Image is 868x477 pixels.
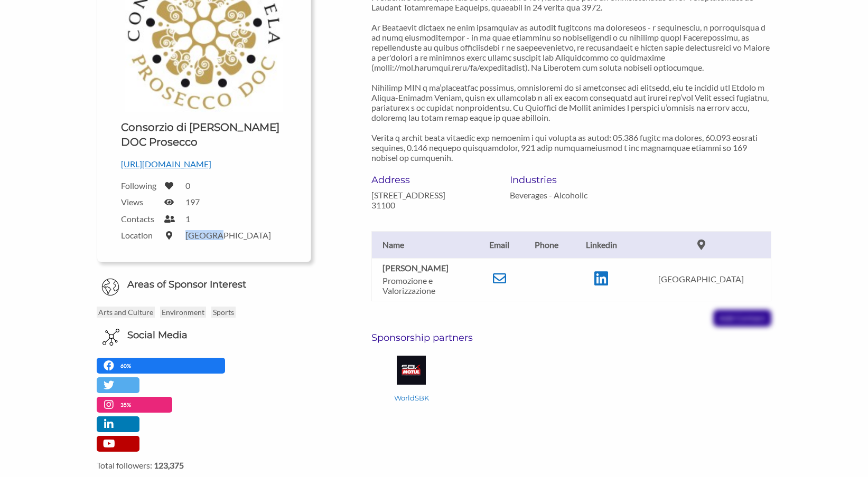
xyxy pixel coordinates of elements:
[121,214,158,224] label: Contacts
[154,460,184,470] strong: 123,375
[121,180,158,190] label: Following
[510,190,632,200] p: Beverages - Alcoholic
[127,329,188,342] h6: Social Media
[371,200,494,210] p: 31100
[121,230,158,240] label: Location
[121,197,158,207] label: Views
[160,307,206,318] p: Environment
[121,120,287,149] h1: Consorzio di [PERSON_NAME] DOC Prosecco
[375,393,447,403] p: WorldSBK
[185,197,200,207] label: 197
[97,307,155,318] p: Arts and Culture
[382,263,449,273] b: [PERSON_NAME]
[477,231,521,258] th: Email
[521,231,571,258] th: Phone
[101,278,119,296] img: Globe Icon
[637,274,766,284] p: [GEOGRAPHIC_DATA]
[371,332,771,344] h6: Sponsorship partners
[371,174,494,186] h6: Address
[121,157,287,171] p: [URL][DOMAIN_NAME]
[120,361,134,371] p: 60%
[97,460,311,470] label: Total followers:
[185,214,190,224] label: 1
[120,400,134,410] p: 35%
[371,190,494,200] p: [STREET_ADDRESS]
[397,356,426,385] img: WorldSBK Logo
[371,231,477,258] th: Name
[185,230,271,240] label: [GEOGRAPHIC_DATA]
[185,180,190,190] label: 0
[571,231,631,258] th: Linkedin
[211,307,236,318] p: Sports
[510,174,632,186] h6: Industries
[89,278,319,291] h6: Areas of Sponsor Interest
[382,275,472,295] p: Promozione e Valorizzazione
[102,329,119,346] img: Social Media Icon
